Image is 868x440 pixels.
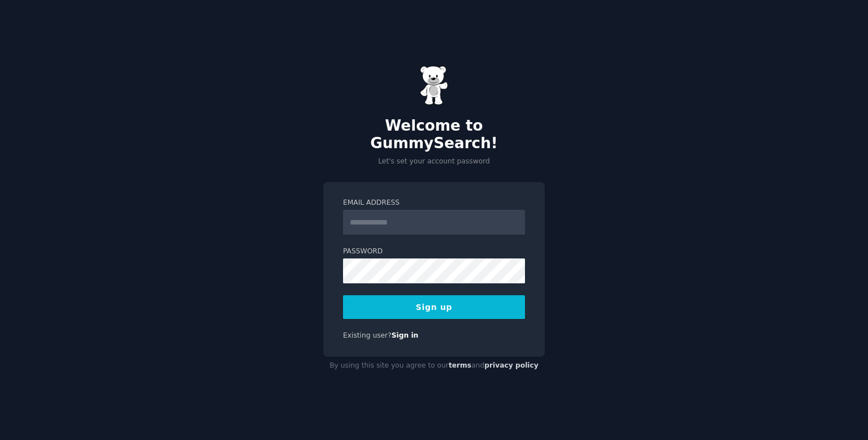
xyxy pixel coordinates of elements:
div: By using this site you agree to our and [323,357,545,375]
label: Email Address [343,198,525,208]
p: Let's set your account password [323,157,545,167]
a: Sign in [392,331,419,339]
h2: Welcome to GummySearch! [323,117,545,153]
span: Existing user? [343,331,392,339]
img: Gummy Bear [420,66,448,105]
button: Sign up [343,295,525,319]
label: Password [343,247,525,257]
a: terms [449,361,471,369]
a: privacy policy [484,361,539,369]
